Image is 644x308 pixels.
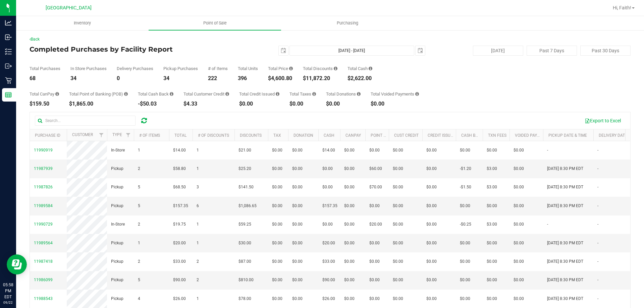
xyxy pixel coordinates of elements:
[65,20,100,26] span: Inventory
[292,147,303,153] span: $0.00
[183,101,229,107] div: $4.33
[334,66,337,71] i: Sum of the discount values applied to the all purchases in the date range.
[393,147,403,153] span: $0.00
[369,203,380,209] span: $0.00
[289,101,316,107] div: $0.00
[272,221,282,228] span: $0.00
[460,221,471,228] span: -$0.25
[357,92,361,96] i: Sum of all round-up-to-next-dollar total price adjustments for all purchases in the date range.
[272,166,282,172] span: $0.00
[279,46,288,55] span: select
[369,147,380,153] span: $0.00
[170,92,173,96] i: Sum of the cash-back amounts from rounded-up electronic payments for all purchases in the date ra...
[238,277,254,283] span: $810.00
[289,92,316,96] div: Total Taxes
[514,166,524,172] span: $0.00
[123,129,134,141] a: Filter
[369,296,380,302] span: $0.00
[416,46,425,55] span: select
[292,277,303,283] span: $0.00
[173,240,186,246] span: $20.00
[111,184,123,190] span: Pickup
[613,5,631,10] span: Hi, Faith!
[292,203,303,209] span: $0.00
[238,66,258,71] div: Total Units
[322,203,337,209] span: $157.35
[3,300,13,305] p: 09/22
[369,221,382,228] span: $20.00
[197,296,199,302] span: 1
[281,16,414,30] a: Purchasing
[393,184,403,190] span: $0.00
[111,203,123,209] span: Pickup
[34,148,53,152] span: 11990919
[415,92,419,96] i: Sum of all voided payment transaction amounts, excluding tips and transaction fees, for all purch...
[597,166,598,172] span: -
[240,133,262,138] a: Discounts
[460,240,470,246] span: $0.00
[597,147,598,153] span: -
[268,66,293,71] div: Total Price
[30,76,60,81] div: 68
[69,101,128,107] div: $1,865.00
[426,184,437,190] span: $0.00
[460,258,470,265] span: $0.00
[174,133,186,138] a: Total
[460,147,470,153] span: $0.00
[344,258,355,265] span: $0.00
[393,221,403,228] span: $0.00
[197,203,199,209] span: 6
[34,185,53,189] span: 11987826
[30,66,60,71] div: Total Purchases
[393,296,403,302] span: $0.00
[272,184,282,190] span: $0.00
[46,5,92,11] span: [GEOGRAPHIC_DATA]
[198,133,229,138] a: # of Discounts
[197,240,199,246] span: 1
[487,147,497,153] span: $0.00
[5,77,12,84] inline-svg: Retail
[426,240,437,246] span: $0.00
[238,203,257,209] span: $1,086.65
[117,76,153,81] div: 0
[5,19,12,26] inline-svg: Analytics
[322,184,333,190] span: $0.00
[272,147,282,153] span: $0.00
[547,258,583,265] span: [DATE] 8:30 PM EDT
[111,258,123,265] span: Pickup
[292,221,303,228] span: $0.00
[597,258,598,265] span: -
[111,277,123,283] span: Pickup
[5,63,12,69] inline-svg: Outbound
[34,166,53,171] span: 11987939
[239,92,279,96] div: Total Credit Issued
[394,133,419,138] a: Cust Credit
[322,221,333,228] span: $0.00
[597,296,598,302] span: -
[138,240,140,246] span: 1
[197,277,199,283] span: 2
[369,184,382,190] span: $70.00
[194,20,236,26] span: Point of Sale
[292,184,303,190] span: $0.00
[369,166,382,172] span: $60.00
[426,203,437,209] span: $0.00
[328,20,367,26] span: Purchasing
[34,241,53,245] span: 11989564
[138,296,140,302] span: 4
[35,133,60,138] a: Purchase ID
[344,277,355,283] span: $0.00
[322,258,335,265] span: $33.00
[393,203,403,209] span: $0.00
[487,277,497,283] span: $0.00
[238,147,251,153] span: $21.00
[322,240,335,246] span: $20.00
[347,76,372,81] div: $2,622.00
[276,92,279,96] i: Sum of all account credit issued for all refunds from returned purchases in the date range.
[272,277,282,283] span: $0.00
[138,221,140,228] span: 2
[173,277,186,283] span: $90.00
[3,282,13,300] p: 05:58 PM EDT
[225,92,229,96] i: Sum of the successful, non-voided payments using account credit for all purchases in the date range.
[30,37,40,42] a: Back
